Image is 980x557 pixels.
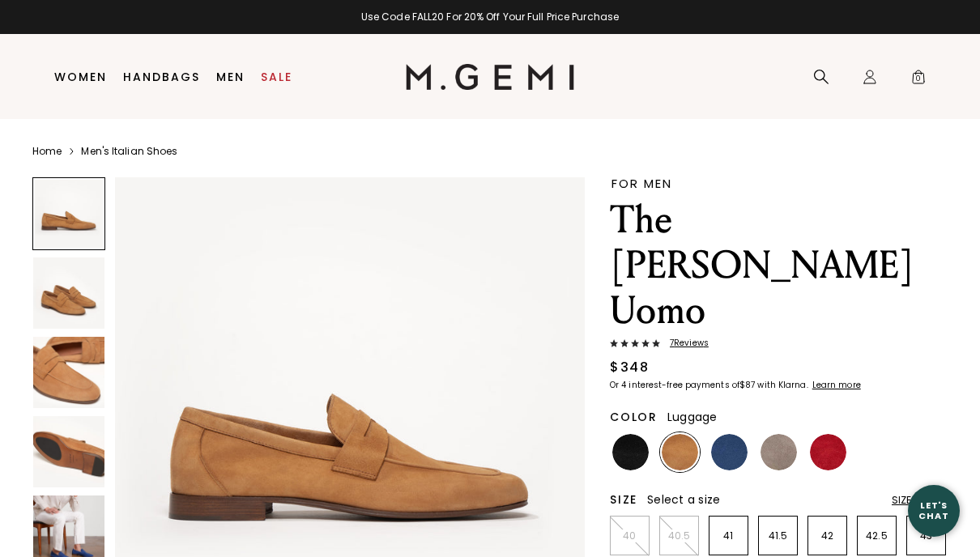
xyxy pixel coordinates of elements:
[406,64,575,90] img: M.Gemi
[33,416,104,487] img: The Sacca Uomo
[123,70,200,83] a: Handbags
[812,379,861,391] klarna-placement-style-cta: Learn more
[907,529,945,542] p: 43
[612,434,649,470] img: Black
[810,434,846,470] img: Sunset Red
[858,529,896,542] p: 42.5
[709,529,748,542] p: 41
[261,70,292,83] a: Sale
[667,409,718,425] span: Luggage
[910,72,927,88] span: 0
[662,434,698,470] img: Luggage
[610,410,658,423] h2: Color
[660,529,698,542] p: 40.5
[660,338,709,348] span: 7 Review s
[33,337,104,408] img: The Sacca Uomo
[610,338,948,351] a: 7Reviews
[808,529,846,542] p: 42
[892,494,948,507] div: Size Chart
[610,493,637,506] h2: Size
[216,70,245,83] a: Men
[610,379,739,391] klarna-placement-style-body: Or 4 interest-free payments of
[757,379,810,391] klarna-placement-style-body: with Klarna
[761,434,797,470] img: Dark Sandstone
[811,381,861,390] a: Learn more
[647,491,720,508] span: Select a size
[32,145,62,158] a: Home
[739,379,755,391] klarna-placement-style-amount: $87
[711,434,748,470] img: Navy
[610,358,649,377] div: $348
[610,198,948,334] h1: The [PERSON_NAME] Uomo
[81,145,177,158] a: Men's Italian Shoes
[908,500,960,521] div: Let's Chat
[54,70,107,83] a: Women
[759,529,797,542] p: 41.5
[33,257,104,329] img: The Sacca Uomo
[611,177,948,189] div: FOR MEN
[611,529,649,542] p: 40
